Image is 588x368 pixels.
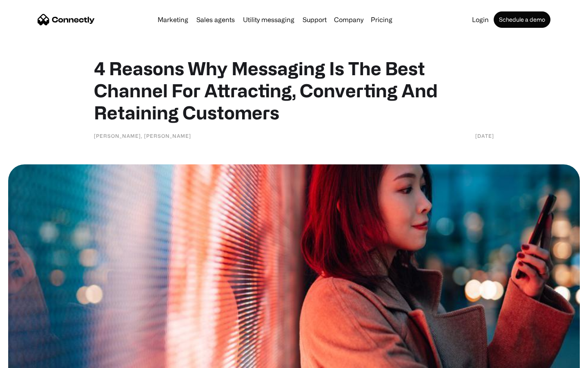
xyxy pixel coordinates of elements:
aside: Language selected: English [8,354,49,365]
div: Company [332,14,366,25]
div: [DATE] [475,132,494,140]
a: Support [299,16,330,23]
a: home [38,13,95,26]
a: Sales agents [193,16,238,23]
a: Login [469,16,492,23]
a: Schedule a demo [494,11,550,28]
a: Marketing [154,16,192,23]
div: [PERSON_NAME], [PERSON_NAME] [94,132,191,140]
a: Pricing [367,16,396,23]
a: Utility messaging [240,16,298,23]
div: Company [334,14,363,25]
ul: Language list [16,354,49,365]
h1: 4 Reasons Why Messaging Is The Best Channel For Attracting, Converting And Retaining Customers [94,57,494,123]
